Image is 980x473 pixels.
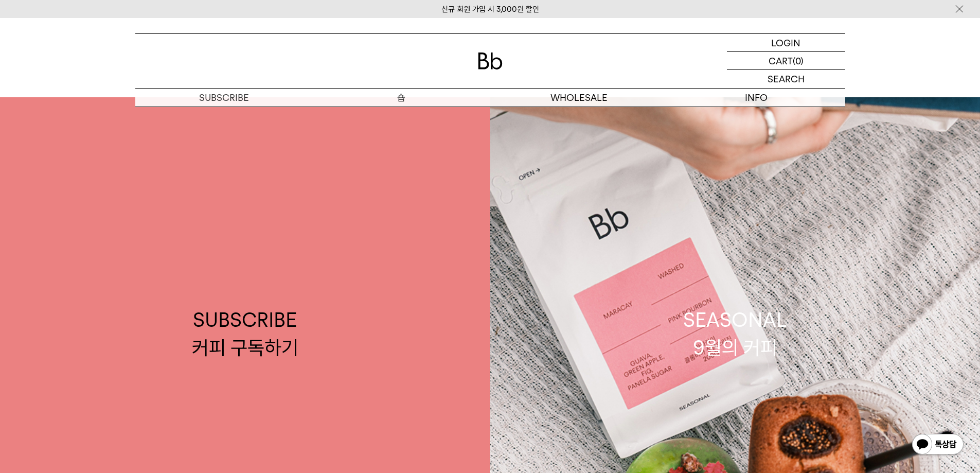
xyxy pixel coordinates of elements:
p: WHOLESALE [490,89,668,107]
div: SUBSCRIBE 커피 구독하기 [192,306,298,361]
p: (0) [793,52,804,69]
p: CART [769,52,793,69]
a: LOGIN [727,34,845,52]
div: SEASONAL 9월의 커피 [683,306,787,361]
a: CART (0) [727,52,845,70]
p: LOGIN [771,34,800,51]
img: 로고 [478,52,503,69]
p: SEARCH [768,70,805,88]
a: SUBSCRIBE [135,89,313,107]
p: INFO [668,89,845,107]
a: 신규 회원 가입 시 3,000원 할인 [441,5,539,14]
a: 숍 [313,89,490,107]
img: 카카오톡 채널 1:1 채팅 버튼 [911,433,965,458]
